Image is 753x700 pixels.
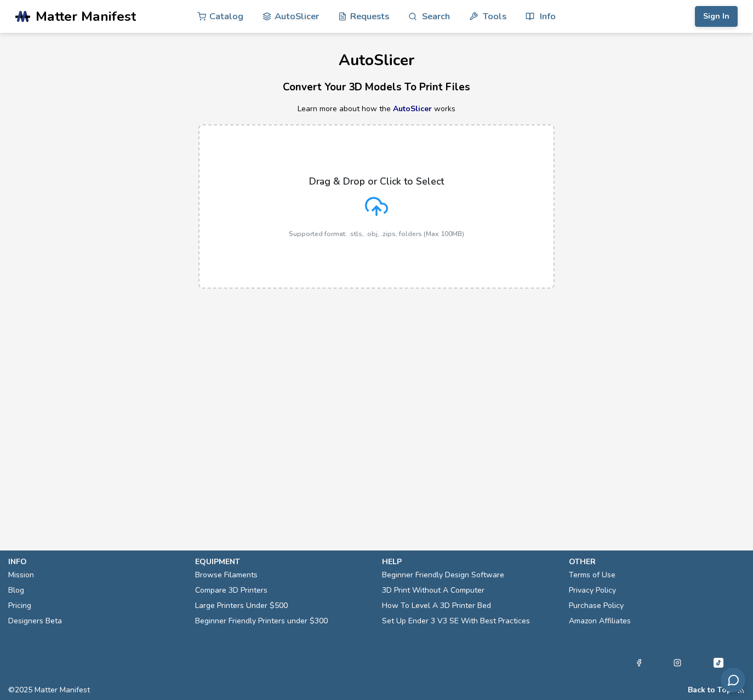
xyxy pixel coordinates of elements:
[36,9,136,24] span: Matter Manifest
[569,567,615,583] a: Terms of Use
[695,6,738,27] button: Sign In
[737,686,745,695] a: RSS Feed
[569,583,616,598] a: Privacy Policy
[393,104,432,114] a: AutoSlicer
[635,656,643,669] a: Facebook
[8,556,184,567] p: info
[382,556,558,567] p: help
[382,583,484,598] a: 3D Print Without A Computer
[712,656,725,669] a: Tiktok
[688,686,732,695] button: Back to Top
[382,567,504,583] a: Beginner Friendly Design Software
[8,567,34,583] a: Mission
[382,613,530,629] a: Set Up Ender 3 V3 SE With Best Practices
[195,598,288,613] a: Large Printers Under $500
[569,556,745,567] p: other
[8,583,24,598] a: Blog
[8,613,62,629] a: Designers Beta
[195,613,328,629] a: Beginner Friendly Printers under $300
[569,613,631,629] a: Amazon Affiliates
[8,686,90,695] span: © 2025 Matter Manifest
[8,598,31,613] a: Pricing
[309,176,444,187] p: Drag & Drop or Click to Select
[569,598,624,613] a: Purchase Policy
[289,230,464,238] p: Supported format: .stls, .obj, .zips, folders (Max 100MB)
[674,656,681,669] a: Instagram
[195,567,258,583] a: Browse Filaments
[721,668,745,692] button: Send feedback via email
[195,556,371,567] p: equipment
[382,598,491,613] a: How To Level A 3D Printer Bed
[195,583,267,598] a: Compare 3D Printers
